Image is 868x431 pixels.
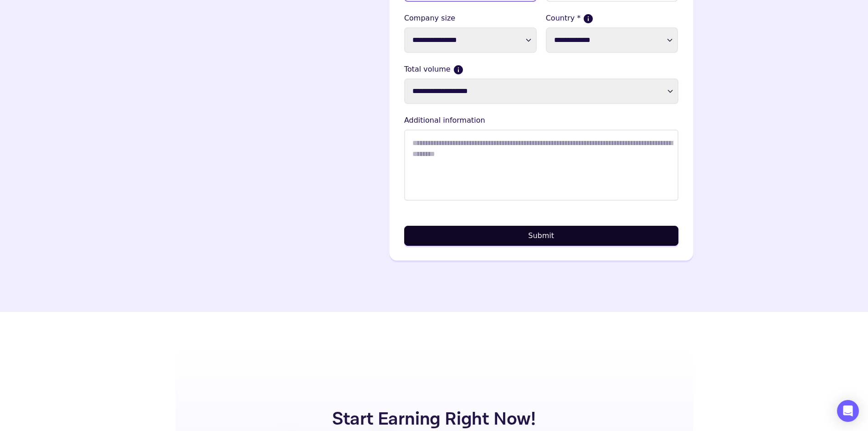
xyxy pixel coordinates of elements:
label: Country * [546,13,678,24]
lable: Additional information [404,115,678,126]
label: Total volume [404,64,678,75]
label: Company size [404,13,537,24]
button: Current monthly volume your business makes in USD [454,66,462,74]
div: Open Intercom Messenger [837,400,859,422]
button: If more than one country, please select where the majority of your sales come from. [584,15,592,23]
button: Submit [404,226,678,246]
